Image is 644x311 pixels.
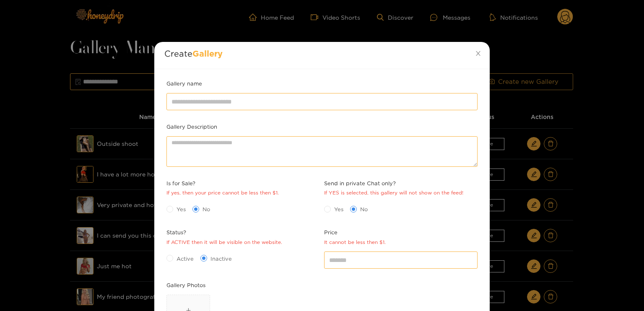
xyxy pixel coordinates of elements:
[166,122,217,131] label: Gallery Description
[207,254,235,263] span: Inactive
[164,49,480,58] h2: Create
[324,238,386,246] div: It cannot be less then $1.
[324,189,463,197] div: If YES is selected, this gallery will not show on the feed!
[475,50,481,57] span: close
[199,205,213,213] span: No
[166,179,279,187] span: Is for Sale?
[166,79,202,88] label: Gallery name
[166,136,478,167] textarea: Gallery Description
[466,42,490,65] button: Close
[357,205,371,213] span: No
[331,205,347,213] span: Yes
[166,189,279,197] div: If yes, then your price cannot be less then $1.
[166,238,282,246] div: If ACTIVE then it will be visible on the website.
[166,228,282,236] span: Status?
[324,228,386,236] span: Price
[166,281,205,289] label: Gallery Photos
[192,49,223,58] span: Gallery
[324,179,463,187] span: Send in private Chat only?
[173,205,189,213] span: Yes
[173,254,197,263] span: Active
[166,93,478,110] input: Gallery name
